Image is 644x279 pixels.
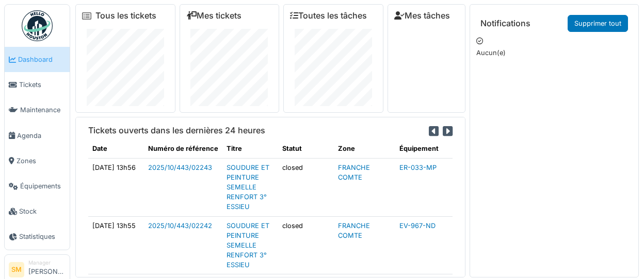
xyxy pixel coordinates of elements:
h6: Tickets ouverts dans les dernières 24 heures [88,126,265,135]
a: Agenda [5,123,70,148]
a: Tous les tickets [95,11,156,21]
th: Équipement [395,139,454,158]
a: FRANCHE COMTE [338,222,370,239]
span: Stock [19,206,66,216]
td: [DATE] 13h56 [88,158,144,216]
th: Zone [334,139,395,158]
td: closed [278,158,334,216]
a: Tickets [5,72,70,97]
td: closed [278,216,334,274]
li: SM [9,262,24,277]
h6: Notifications [480,19,530,28]
span: Dashboard [18,55,66,64]
a: 2025/10/443/02243 [148,164,212,171]
a: Zones [5,148,70,173]
th: Titre [222,139,278,158]
th: Date [88,139,144,158]
th: Numéro de référence [144,139,222,158]
a: SOUDURE ET PEINTURE SEMELLE RENFORT 3° ESSIEU [227,164,269,211]
span: Statistiques [19,232,66,241]
a: Dashboard [5,47,70,72]
td: [DATE] 13h55 [88,216,144,274]
span: Maintenance [20,105,66,115]
a: Supprimer tout [568,15,628,32]
span: Agenda [17,131,66,141]
a: SOUDURE ET PEINTURE SEMELLE RENFORT 3° ESSIEU [227,222,269,269]
a: ER-033-MP [399,164,437,171]
th: Statut [278,139,334,158]
a: Statistiques [5,224,70,249]
p: Aucun(e) [476,48,632,58]
a: FRANCHE COMTE [338,164,370,181]
a: Équipements [5,173,70,199]
span: Équipements [20,181,66,191]
a: Maintenance [5,97,70,123]
a: Toutes les tâches [290,11,367,21]
span: Zones [17,156,66,166]
img: Badge_color-CXgf-gQk.svg [22,10,53,41]
div: Manager [28,259,66,267]
a: Mes tickets [186,11,242,21]
a: 2025/10/443/02242 [148,222,212,230]
a: Stock [5,199,70,224]
span: Tickets [19,80,66,90]
a: Mes tâches [394,11,450,21]
a: EV-967-ND [399,222,436,230]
